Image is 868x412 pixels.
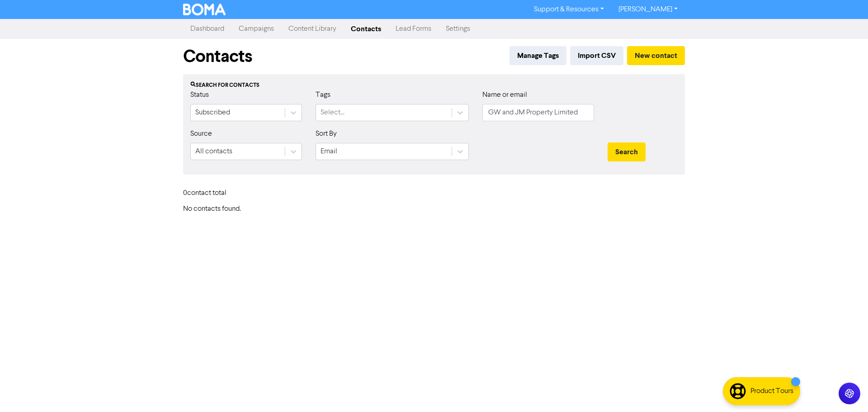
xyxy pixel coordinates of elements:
[321,146,337,157] div: Email
[281,20,344,38] a: Content Library
[190,81,678,90] div: Search for contacts
[482,90,527,100] label: Name or email
[321,107,344,118] div: Select...
[627,46,685,65] button: New contact
[183,4,226,15] img: BOMA Logo
[190,128,212,139] label: Source
[823,369,868,412] iframe: Chat Widget
[388,20,439,38] a: Lead Forms
[231,20,281,38] a: Campaigns
[190,90,209,100] label: Status
[316,90,330,100] label: Tags
[611,2,685,17] a: [PERSON_NAME]
[183,189,255,198] h6: 0 contact total
[195,107,230,118] div: Subscribed
[183,46,252,67] h1: Contacts
[195,146,232,157] div: All contacts
[344,20,388,38] a: Contacts
[509,46,566,65] button: Manage Tags
[570,46,623,65] button: Import CSV
[608,142,646,161] button: Search
[527,2,611,17] a: Support & Resources
[183,20,231,38] a: Dashboard
[439,20,477,38] a: Settings
[183,205,685,213] h6: No contacts found.
[316,128,337,139] label: Sort By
